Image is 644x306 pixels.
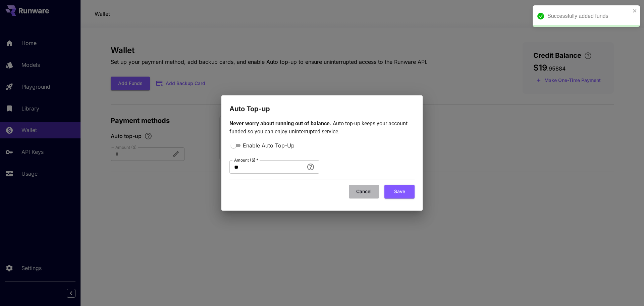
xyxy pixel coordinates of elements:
label: Amount ($) [234,157,258,163]
div: Successfully added funds [547,12,631,20]
button: Cancel [349,185,379,199]
button: Save [384,185,415,199]
button: close [633,8,637,13]
h2: Auto Top-up [221,95,423,114]
p: Auto top-up keeps your account funded so you can enjoy uninterrupted service. [229,120,415,136]
span: Enable Auto Top-Up [243,141,294,149]
span: Never worry about running out of balance. [229,120,333,127]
